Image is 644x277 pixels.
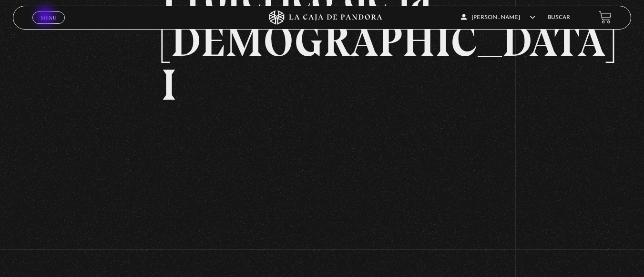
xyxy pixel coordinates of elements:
[461,15,535,21] span: [PERSON_NAME]
[41,15,56,21] span: Menu
[37,22,60,29] span: Cerrar
[548,15,570,21] a: Buscar
[599,11,612,24] a: View your shopping cart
